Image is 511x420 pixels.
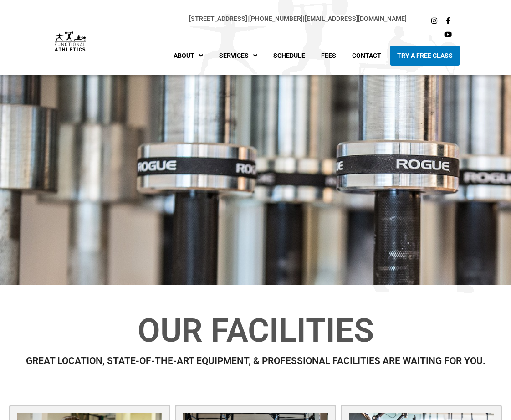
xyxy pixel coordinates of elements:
[7,356,504,366] h2: GREAT LOCATION, STATE-OF-THE-ART EQUIPMENT, & PROFESSIONAL FACILITIES ARE WAITING FOR YOU.
[266,46,312,66] a: Schedule
[189,15,249,22] span: |
[189,15,247,22] a: [STREET_ADDRESS]
[305,15,407,22] a: [EMAIL_ADDRESS][DOMAIN_NAME]
[345,46,388,66] a: Contact
[167,46,210,66] a: About
[55,31,86,53] img: default-logo
[249,15,303,22] a: [PHONE_NUMBER]
[212,46,264,66] a: Services
[314,46,343,66] a: Fees
[104,14,407,24] p: |
[390,46,460,66] a: Try A Free Class
[7,314,504,347] h1: Our Facilities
